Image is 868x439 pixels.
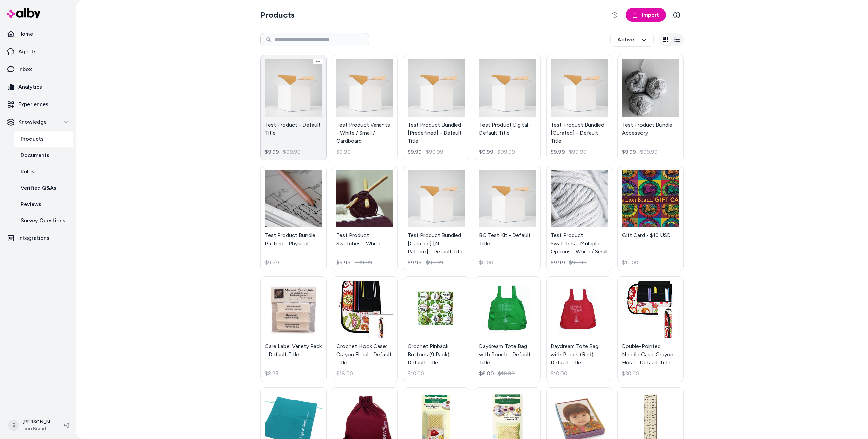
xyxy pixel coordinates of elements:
[18,100,48,109] p: Experiences
[332,55,398,160] a: Test Product Variants - White / Small / CardboardTest Product Variants - White / Small / Cardboar...
[546,276,612,382] a: Daydream Tote Bag with Pouch (Red) - Default TitleDaydream Tote Bag with Pouch (Red) - Default Ti...
[403,166,469,271] a: Test Product Bundled [Curated] [No Pattern] - Default TitleTest Product Bundled [Curated] [No Pat...
[617,55,684,160] a: Test Product Bundle AccessoryTest Product Bundle Accessory$9.99$99.99
[14,196,73,212] a: Reviews
[260,9,295,20] h2: Products
[546,55,612,160] a: Test Product Bundled [Curated] - Default TitleTest Product Bundled [Curated] - Default Title$9.99...
[332,166,398,271] a: Test Product Swatches - WhiteTest Product Swatches - White$9.99$99.99
[3,43,73,60] a: Agents
[260,55,327,160] a: Test Product - Default TitleTest Product - Default Title$9.99$99.99
[332,276,398,382] a: Crochet Hook Case: Crayon Floral - Default TitleCrochet Hook Case: Crayon Floral - Default Title$...
[3,230,73,246] a: Integrations
[14,164,73,180] a: Rules
[18,83,42,91] p: Analytics
[617,166,684,271] a: Gift Card - $10 USDGift Card - $10 USD$10.00
[14,147,73,164] a: Documents
[21,135,44,143] p: Products
[21,151,50,159] p: Documents
[260,166,327,271] a: Test Product Bundle Pattern - PhysicalTest Product Bundle Pattern - Physical$9.99
[18,30,33,38] p: Home
[4,415,58,436] button: S[PERSON_NAME]Lion Brand Yarn
[18,234,50,242] p: Integrations
[3,26,73,42] a: Home
[3,79,73,95] a: Analytics
[617,276,684,382] a: Double-Pointed Needle Case: Crayon Floral - Default TitleDouble-Pointed Needle Case: Crayon Flora...
[610,33,654,47] button: Active
[475,166,541,271] a: BC Test Kit - Default TitleBC Test Kit - Default Title$0.00
[18,65,32,73] p: Inbox
[21,184,56,192] p: Verified Q&As
[475,276,541,382] a: Daydream Tote Bag with Pouch - Default TitleDaydream Tote Bag with Pouch - Default Title$6.00$10.00
[260,276,327,382] a: Care Label Variety Pack - Default TitleCare Label Variety Pack - Default Title$8.25
[21,216,65,225] p: Survey Questions
[626,8,666,22] a: Import
[7,8,41,18] img: alby Logo
[3,61,73,77] a: Inbox
[3,96,73,113] a: Experiences
[546,166,612,271] a: Test Product Swatches - Multiple Options - White / SmallTest Product Swatches - Multiple Options ...
[14,131,73,147] a: Products
[475,55,541,160] a: Test Product Digital - Default TitleTest Product Digital - Default Title$9.99$99.99
[3,114,73,130] button: Knowledge
[14,212,73,229] a: Survey Questions
[642,11,659,19] span: Import
[18,47,37,56] p: Agents
[22,425,53,432] span: Lion Brand Yarn
[21,168,34,176] p: Rules
[18,118,47,126] p: Knowledge
[22,419,53,425] p: [PERSON_NAME]
[14,180,73,196] a: Verified Q&As
[8,420,19,431] span: S
[403,276,469,382] a: Crochet Pinback Buttons (9 Pack) - Default TitleCrochet Pinback Buttons (9 Pack) - Default Title$...
[403,55,469,160] a: Test Product Bundled [Predefined] - Default TitleTest Product Bundled [Predefined] - Default Titl...
[21,200,41,208] p: Reviews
